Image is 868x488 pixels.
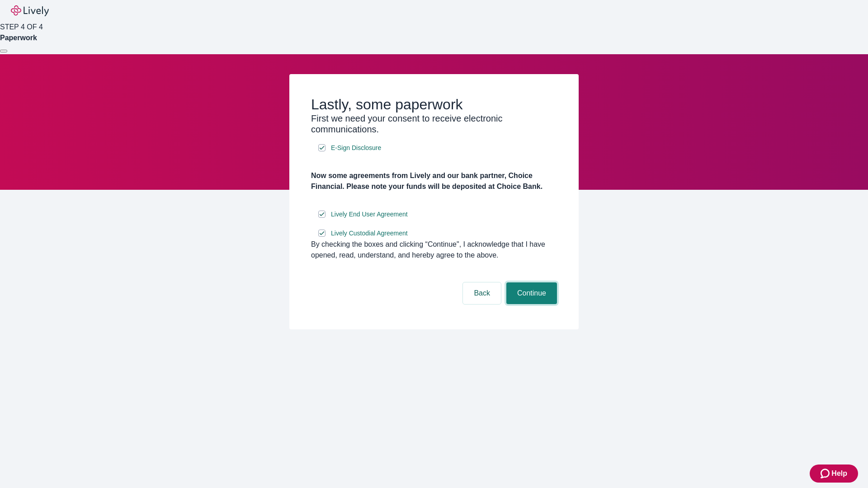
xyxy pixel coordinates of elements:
span: E-Sign Disclosure [331,143,381,153]
button: Back [463,282,501,304]
h3: First we need your consent to receive electronic communications. [311,113,557,135]
span: Help [831,468,847,479]
button: Continue [506,282,557,304]
a: e-sign disclosure document [329,228,410,239]
a: e-sign disclosure document [329,142,383,154]
h4: Now some agreements from Lively and our bank partner, Choice Financial. Please note your funds wi... [311,170,557,192]
span: Lively Custodial Agreement [331,229,408,238]
button: Zendesk support iconHelp [810,465,858,483]
span: Lively End User Agreement [331,210,408,219]
svg: Zendesk support icon [821,468,831,479]
div: By checking the boxes and clicking “Continue", I acknowledge that I have opened, read, understand... [311,239,557,261]
img: Lively [11,5,49,16]
a: e-sign disclosure document [329,209,410,220]
h2: Lastly, some paperwork [311,96,557,113]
